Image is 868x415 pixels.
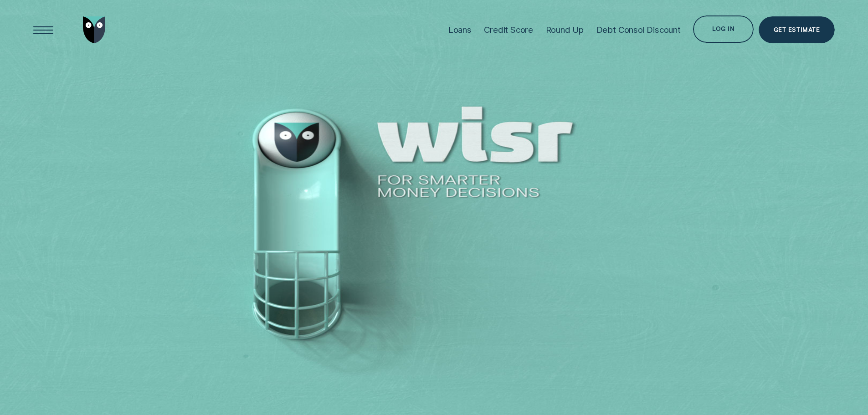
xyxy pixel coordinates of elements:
[693,15,753,43] button: Log in
[83,16,106,44] img: Wisr
[759,16,835,44] a: Get Estimate
[596,25,681,35] div: Debt Consol Discount
[484,25,533,35] div: Credit Score
[30,16,57,44] button: Open Menu
[546,25,584,35] div: Round Up
[448,25,472,35] div: Loans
